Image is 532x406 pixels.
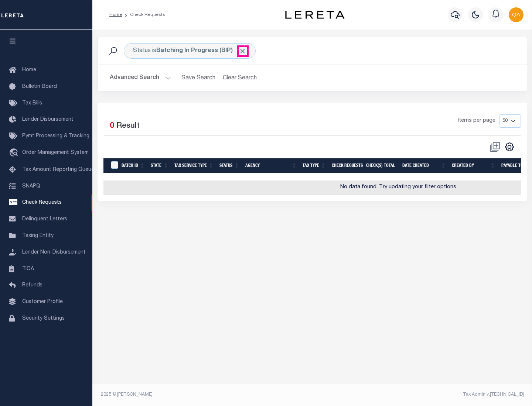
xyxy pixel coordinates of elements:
[22,167,94,172] span: Tax Amount Reporting Queue
[509,7,524,22] img: svg+xml;base64,PHN2ZyB4bWxucz0iaHR0cDovL3d3dy53My5vcmcvMjAwMC9zdmciIHBvaW50ZXItZXZlbnRzPSJub25lIi...
[22,299,63,304] span: Customer Profile
[220,71,260,85] button: Clear Search
[9,148,21,158] i: travel_explore
[22,217,67,222] span: Delinquent Letters
[22,250,86,255] span: Lender Non-Disbursement
[22,266,34,271] span: TIQA
[22,68,36,73] span: Home
[399,158,449,173] th: Date Created: activate to sort column ascending
[124,43,256,59] div: Status is
[110,71,171,85] button: Advanced Search
[148,158,171,173] th: State: activate to sort column ascending
[449,158,498,173] th: Created By: activate to sort column ascending
[22,283,42,288] span: Refunds
[119,158,148,173] th: Batch Id: activate to sort column ascending
[22,150,89,155] span: Order Management System
[95,391,313,398] div: 2025 © [PERSON_NAME].
[22,101,42,106] span: Tax Bills
[171,158,216,173] th: Tax Service Type: activate to sort column ascending
[110,122,114,130] span: 0
[122,11,165,18] li: Check Requests
[458,117,495,125] span: Items per page
[22,233,54,238] span: Taxing Entity
[216,158,242,173] th: Status: activate to sort column ascending
[156,48,246,54] b: Batching In Progress (BIP)
[109,13,122,17] a: Home
[22,84,57,89] span: Bulletin Board
[318,391,524,398] div: Tax Admin v.[TECHNICAL_ID]
[363,158,399,173] th: Check(s) Total
[285,11,344,19] img: logo-dark.svg
[22,316,65,321] span: Security Settings
[116,120,140,132] label: Result
[300,158,329,173] th: Tax Type: activate to sort column ascending
[242,158,300,173] th: Agency: activate to sort column ascending
[22,183,40,189] span: SNAPQ
[22,200,62,205] span: Check Requests
[329,158,363,173] th: Check Requests
[239,47,246,55] span: Click to Remove
[177,71,220,85] button: Save Search
[22,117,74,122] span: Lender Disbursement
[22,134,89,139] span: Pymt Processing & Tracking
